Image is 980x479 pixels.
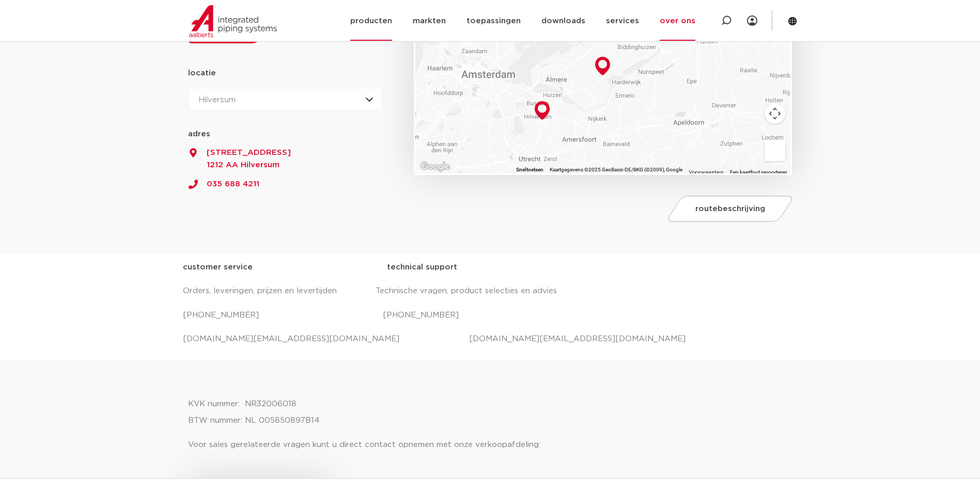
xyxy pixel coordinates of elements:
a: downloads [541,1,585,41]
p: Orders, leveringen, prijzen en levertijden Technische vragen, product selecties en advies [183,283,798,299]
p: [DOMAIN_NAME][EMAIL_ADDRESS][DOMAIN_NAME] [DOMAIN_NAME][EMAIL_ADDRESS][DOMAIN_NAME] [183,331,798,347]
strong: locatie [188,69,216,77]
a: Dit gebied openen in Google Maps (er wordt een nieuw venster geopend) [418,160,452,173]
p: [PHONE_NUMBER] [PHONE_NUMBER] [183,307,798,324]
span: Hilversum [199,96,236,104]
span: Kaartgegevens ©2025 GeoBasis-DE/BKG (©2009), Google [550,167,682,172]
a: contact [185,19,274,43]
span: routebeschrijving [695,205,765,213]
a: Voorwaarden (wordt geopend in een nieuw tabblad) [689,170,724,175]
a: toepassingen [466,1,521,41]
a: markten [413,1,446,41]
p: Voor sales gerelateerde vragen kunt u direct contact opnemen met onze verkoopafdeling: [188,437,792,453]
p: KVK nummer: NR32006018 BTW nummer: NL 005850897B14 [188,396,792,429]
img: Google [418,160,452,173]
a: Een kaartfout rapporteren [730,169,787,175]
a: services [606,1,639,41]
a: routebeschrijving [665,196,796,222]
button: Sneltoetsen [516,166,543,173]
button: Bedieningsopties voor de kaartweergave [765,103,785,124]
strong: customer service technical support [183,263,457,271]
nav: Menu [350,1,695,41]
a: producten [350,1,392,41]
button: Sleep Pegman de kaart op om Street View te openen [765,140,785,161]
a: over ons [660,1,695,41]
